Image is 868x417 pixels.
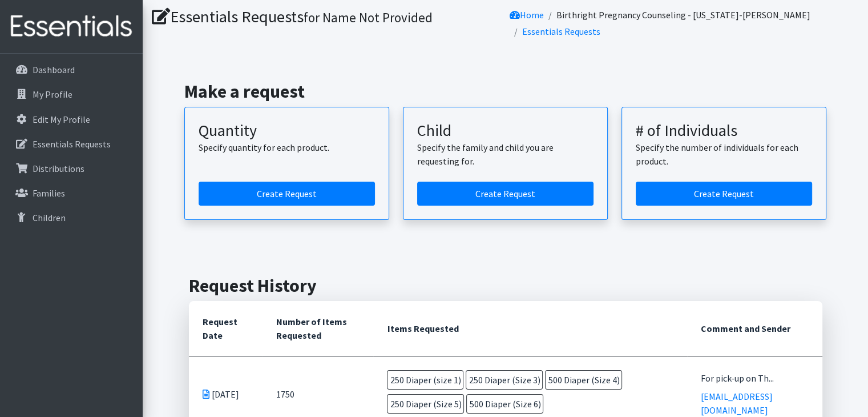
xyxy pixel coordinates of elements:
[636,141,812,168] p: Specify the number of individuals for each product.
[522,26,600,37] a: Essentials Requests
[417,121,594,141] h3: Child
[33,138,111,150] p: Essentials Requests
[701,391,773,416] a: [EMAIL_ADDRESS][DOMAIN_NAME]
[5,58,138,81] a: Dashboard
[417,141,594,168] p: Specify the family and child you are requesting for.
[5,157,138,180] a: Distributions
[33,89,72,100] p: My Profile
[466,370,543,390] span: 250 Diaper (Size 3)
[701,371,809,385] div: For pick-up on Th...
[184,81,826,102] h2: Make a request
[33,187,65,199] p: Families
[545,370,622,390] span: 500 Diaper (Size 4)
[5,7,138,46] img: HumanEssentials
[5,133,138,155] a: Essentials Requests
[189,301,263,356] th: Request Date
[5,83,138,106] a: My Profile
[373,301,687,356] th: Items Requested
[199,121,375,141] h3: Quantity
[304,9,433,26] small: for Name Not Provided
[189,275,822,296] h2: Request History
[510,9,544,21] a: Home
[466,394,543,414] span: 500 Diaper (Size 6)
[199,141,375,154] p: Specify quantity for each product.
[5,182,138,205] a: Families
[387,370,463,390] span: 250 Diaper (size 1)
[33,64,75,75] p: Dashboard
[556,9,810,21] a: Birthright Pregnancy Counseling - [US_STATE]-[PERSON_NAME]
[5,206,138,229] a: Children
[263,301,374,356] th: Number of Items Requested
[687,301,822,356] th: Comment and Sender
[33,163,84,174] p: Distributions
[417,182,594,206] a: Create a request for a child or family
[636,182,812,206] a: Create a request by number of individuals
[33,114,90,125] p: Edit My Profile
[636,121,812,141] h3: # of Individuals
[152,7,502,27] h1: Essentials Requests
[387,394,464,414] span: 250 Diaper (Size 5)
[199,182,375,206] a: Create a request by quantity
[5,108,138,131] a: Edit My Profile
[33,212,66,223] p: Children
